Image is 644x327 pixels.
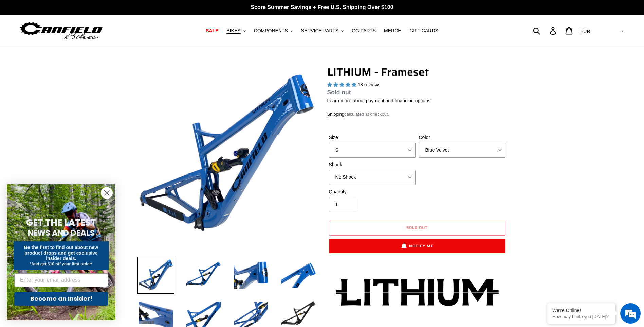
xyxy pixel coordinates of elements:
[14,273,108,287] input: Enter your email address
[384,28,401,34] span: MERCH
[329,221,505,236] button: Sold out
[409,28,438,34] span: GIFT CARDS
[406,224,428,231] span: Sold out
[226,28,240,34] span: BIKES
[329,161,416,168] label: Shock
[327,82,358,87] span: 5.00 stars
[202,26,222,35] a: SALE
[406,26,442,35] a: GIFT CARDS
[14,292,108,306] button: Become an Insider!
[329,239,505,253] button: Notify Me
[327,111,507,118] div: calculated at checkout.
[348,26,379,35] a: GG PARTS
[206,28,218,34] span: SALE
[537,23,554,38] input: Search
[185,257,222,294] img: Load image into Gallery viewer, LITHIUM - Frameset
[254,28,288,34] span: COMPONENTS
[301,28,338,34] span: SERVICE PARTS
[19,20,104,41] img: Canfield Bikes
[357,82,380,87] span: 18 reviews
[327,89,351,96] span: Sold out
[352,28,376,34] span: GG PARTS
[329,134,416,141] label: Size
[232,257,270,294] img: Load image into Gallery viewer, LITHIUM - Frameset
[28,227,95,238] span: NEWS AND DEALS
[327,66,507,79] h1: LITHIUM - Frameset
[381,26,405,35] a: MERCH
[280,257,317,294] img: Load image into Gallery viewer, LITHIUM - Frameset
[251,26,296,35] button: COMPONENTS
[327,111,345,117] a: Shipping
[329,188,416,195] label: Quantity
[298,26,347,35] button: SERVICE PARTS
[336,279,499,306] img: Lithium-Logo_480x480.png
[137,257,174,294] img: Load image into Gallery viewer, LITHIUM - Frameset
[26,217,96,229] span: GET THE LATEST
[101,187,113,199] button: Close dialog
[30,262,92,266] span: *And get $10 off your first order*
[552,314,610,319] p: How may I help you today?
[327,98,430,103] a: Learn more about payment and financing options
[419,134,505,141] label: Color
[223,26,249,35] button: BIKES
[552,308,610,313] div: We're Online!
[24,245,98,261] span: Be the first to find out about new product drops and get exclusive insider deals.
